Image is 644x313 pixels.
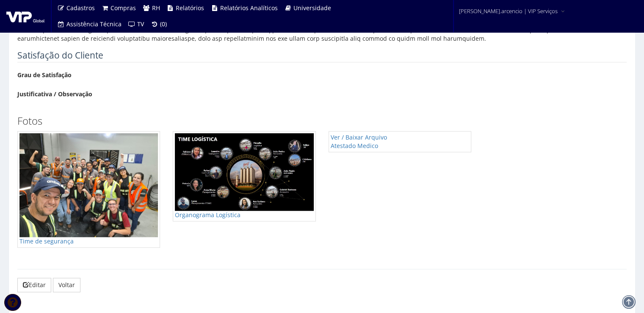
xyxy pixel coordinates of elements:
span: Relatórios Analíticos [220,4,278,12]
span: Atestado Medico [331,142,378,150]
h3: Fotos [17,115,627,126]
span: TV [137,20,144,28]
img: whatsapp-image-2025-08-22-at-185615-175613065068ac6d5ab43ce.jpeg [175,133,313,211]
span: Universidade [293,4,331,12]
span: Assistência Técnica [66,20,122,28]
a: TV [125,16,148,32]
span: Compras [111,4,136,12]
span: RH [152,4,160,12]
a: Editar [17,278,51,292]
span: (0) [160,20,167,28]
span: Time de segurança [19,237,74,245]
label: Grau de Satisfação [17,71,72,79]
img: logo [6,10,44,22]
span: Organograma Logística [175,211,240,219]
a: Organograma Logística [173,131,315,222]
label: Justificativa / Observação [17,90,92,98]
legend: Satisfação do Cliente [17,49,627,62]
a: (0) [147,16,170,32]
span: Relatórios [176,4,204,12]
a: Voltar [53,278,80,292]
span: Cadastros [66,4,95,12]
a: Ver / Baixar Arquivo Atestado Medico [329,131,471,152]
a: Time de segurança [17,131,160,248]
span: [PERSON_NAME].arcencio | VIP Serviços [459,7,558,15]
img: whatsapp-image-2025-08-22-at-184000-175613064968ac6d598d201.jpeg [19,133,158,237]
a: Assistência Técnica [54,16,125,32]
